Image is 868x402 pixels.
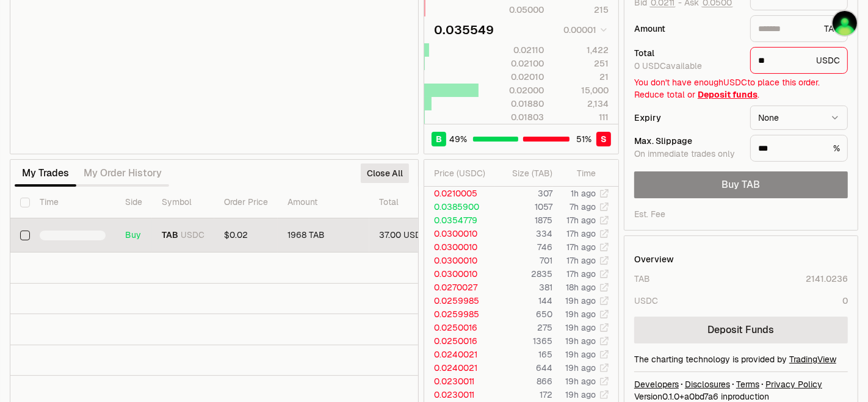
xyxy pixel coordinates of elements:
[831,10,858,37] img: 3
[634,149,740,160] div: On immediate trades only
[634,273,650,285] div: TAB
[495,281,553,294] td: 381
[577,133,592,145] span: 51 %
[750,135,848,162] div: %
[554,84,609,96] div: 15,000
[490,44,544,56] div: 0.02110
[424,334,495,348] td: 0.0250016
[634,76,848,101] div: You don't have enough USDC to place this order. Reduce total or .
[495,200,553,214] td: 1057
[560,23,609,37] button: 0.00001
[566,215,596,226] time: 17h ago
[30,187,115,218] th: Time
[214,187,278,218] th: Order Price
[565,376,596,387] time: 19h ago
[634,317,848,343] a: Deposit Funds
[495,227,553,240] td: 334
[571,188,596,199] time: 1h ago
[565,362,596,373] time: 19h ago
[76,161,169,185] button: My Order History
[634,137,740,145] div: Max. Slippage
[565,322,596,333] time: 19h ago
[434,167,494,179] div: Price ( USDC )
[288,230,360,241] div: 1968 TAB
[434,21,494,38] div: 0.035549
[20,231,30,240] button: Select row
[566,242,596,253] time: 17h ago
[490,111,544,123] div: 0.01803
[789,354,836,365] a: TradingView
[495,388,553,401] td: 172
[424,240,495,254] td: 0.0300010
[634,208,665,220] div: Est. Fee
[750,47,848,74] div: USDC
[563,167,596,179] div: Time
[424,187,495,200] td: 0.0210005
[181,230,204,241] span: USDC
[424,214,495,227] td: 0.0354779
[565,295,596,306] time: 19h ago
[361,163,409,183] button: Close All
[505,167,552,179] div: Size ( TAB )
[566,228,596,239] time: 17h ago
[424,348,495,361] td: 0.0240021
[495,334,553,348] td: 1365
[152,187,214,218] th: Symbol
[566,255,596,266] time: 17h ago
[20,198,30,207] button: Select all
[684,391,718,402] span: a0bd7a6211c143fcf5f7593b7403674c29460a2e
[490,71,544,83] div: 0.02010
[436,133,442,145] span: B
[495,307,553,321] td: 650
[424,227,495,240] td: 0.0300010
[685,378,730,390] a: Disclosures
[750,15,848,42] div: TAB
[570,201,596,212] time: 7h ago
[15,161,76,185] button: My Trades
[495,321,553,334] td: 275
[495,214,553,227] td: 1875
[765,378,822,390] a: Privacy Policy
[162,230,178,241] span: TAB
[424,321,495,334] td: 0.0250016
[698,89,758,100] a: Deposit funds
[424,361,495,375] td: 0.0240021
[566,268,596,279] time: 17h ago
[495,348,553,361] td: 165
[490,84,544,96] div: 0.02000
[634,60,702,71] span: 0 USDC available
[125,230,142,241] div: Buy
[490,98,544,110] div: 0.01880
[424,375,495,388] td: 0.0230011
[554,98,609,110] div: 2,134
[495,375,553,388] td: 866
[634,253,674,265] div: Overview
[424,200,495,214] td: 0.0385900
[224,229,248,240] span: $0.02
[634,353,848,365] div: The charting technology is provided by
[115,187,152,218] th: Side
[424,388,495,401] td: 0.0230011
[424,267,495,281] td: 0.0300010
[634,295,658,307] div: USDC
[806,273,848,285] div: 2141.0236
[490,57,544,70] div: 0.02100
[424,254,495,267] td: 0.0300010
[554,4,609,16] div: 215
[495,187,553,200] td: 307
[736,378,759,390] a: Terms
[634,24,740,33] div: Amount
[565,336,596,346] time: 19h ago
[634,49,740,57] div: Total
[565,309,596,320] time: 19h ago
[554,71,609,83] div: 21
[424,281,495,294] td: 0.0270027
[750,106,848,130] button: None
[495,267,553,281] td: 2835
[565,389,596,400] time: 19h ago
[424,294,495,307] td: 0.0259985
[554,111,609,123] div: 111
[842,295,848,307] div: 0
[554,44,609,56] div: 1,422
[634,113,740,122] div: Expiry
